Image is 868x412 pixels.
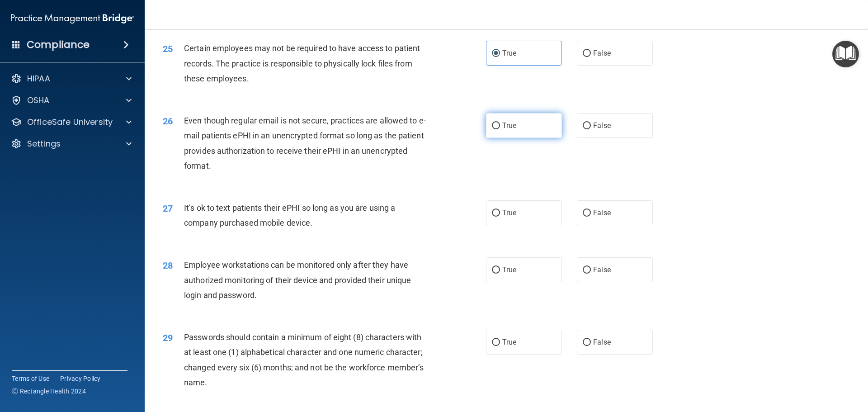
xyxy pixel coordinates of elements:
input: False [583,50,591,57]
span: False [593,121,611,130]
span: False [593,338,611,346]
input: True [492,123,500,129]
input: False [583,339,591,346]
a: Terms of Use [12,374,49,383]
span: Passwords should contain a minimum of eight (8) characters with at least one (1) alphabetical cha... [184,332,424,387]
button: Open Resource Center [832,41,859,67]
span: Employee workstations can be monitored only after they have authorized monitoring of their device... [184,260,411,299]
span: False [593,265,611,274]
span: False [593,208,611,217]
a: Settings [11,138,132,149]
a: Privacy Policy [60,374,101,383]
span: 25 [163,43,173,54]
input: True [492,339,500,346]
span: Certain employees may not be required to have access to patient records. The practice is responsi... [184,43,420,83]
span: 27 [163,203,173,214]
input: True [492,210,500,217]
span: 28 [163,260,173,271]
span: False [593,49,611,57]
span: True [502,208,516,217]
span: Even though regular email is not secure, practices are allowed to e-mail patients ePHI in an unen... [184,116,426,170]
input: False [583,210,591,217]
p: OfficeSafe University [27,117,113,128]
span: Ⓒ Rectangle Health 2024 [12,387,86,396]
span: True [502,338,516,346]
span: True [502,265,516,274]
span: 29 [163,332,173,343]
input: True [492,267,500,274]
p: OSHA [27,95,50,106]
a: OSHA [11,95,132,106]
a: HIPAA [11,73,132,84]
span: True [502,121,516,130]
img: PMB logo [11,9,134,28]
span: 26 [163,116,173,127]
input: False [583,123,591,129]
a: OfficeSafe University [11,117,132,128]
p: HIPAA [27,73,50,84]
iframe: Drift Widget Chat Controller [823,350,857,384]
input: True [492,50,500,57]
input: False [583,267,591,274]
h4: Compliance [27,38,90,51]
p: Settings [27,138,61,149]
span: It’s ok to text patients their ePHI so long as you are using a company purchased mobile device. [184,203,395,227]
span: True [502,49,516,57]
